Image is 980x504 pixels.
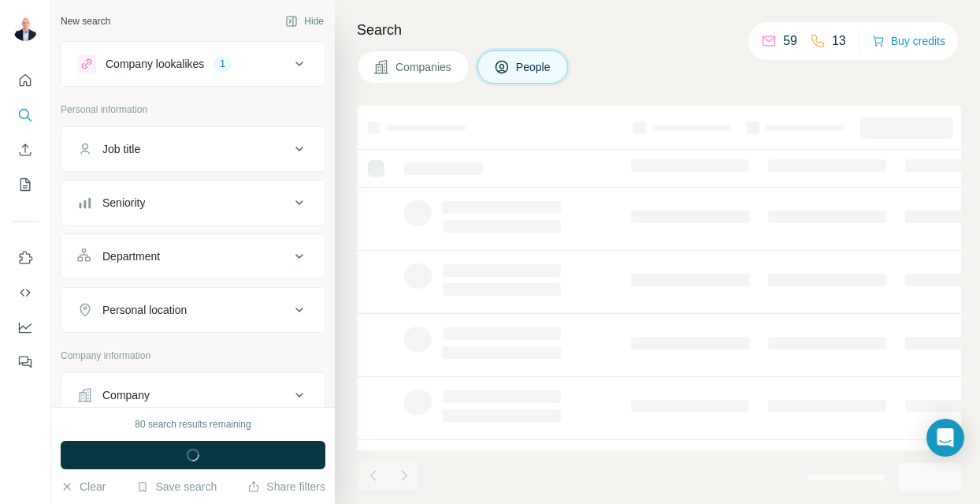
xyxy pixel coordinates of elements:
p: 13 [832,32,846,50]
button: Company [61,376,325,414]
button: Buy credits [872,30,945,52]
div: Open Intercom Messenger [926,419,964,457]
button: Quick start [13,66,38,95]
button: Search [13,101,38,129]
p: 59 [783,32,797,50]
span: People [516,59,552,75]
span: Companies [395,59,453,75]
div: 80 search results remaining [135,417,251,431]
div: Company lookalikes [106,56,204,72]
h4: Search [357,19,961,41]
div: Personal location [102,302,187,318]
button: Personal location [61,291,325,329]
div: 1 [213,57,232,71]
button: Enrich CSV [13,136,38,164]
button: Feedback [13,348,38,376]
div: Department [102,248,160,264]
div: New search [61,14,110,28]
div: Company [102,387,150,403]
button: Use Surfe on LinkedIn [13,244,38,272]
p: Company information [61,349,325,363]
button: Dashboard [13,313,38,342]
div: Seniority [102,195,145,211]
button: Job title [61,130,325,168]
button: Department [61,237,325,275]
p: Personal information [61,103,325,117]
button: Seniority [61,184,325,222]
img: Avatar [13,16,38,41]
button: Save search [136,479,217,495]
button: Use Surfe API [13,278,38,307]
button: Share filters [247,479,325,495]
button: Hide [274,9,335,33]
button: Company lookalikes1 [61,45,325,83]
div: Job title [102,141,140,157]
button: Clear [61,479,106,495]
button: My lists [13,170,38,199]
